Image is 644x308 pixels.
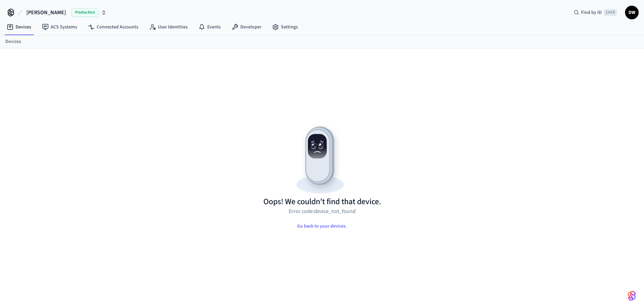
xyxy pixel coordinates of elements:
[625,6,639,19] button: DW
[626,6,638,19] span: DW
[144,21,193,33] a: User Identities
[289,207,356,215] p: Error code: device_not_found
[267,21,303,33] a: Settings
[226,21,267,33] a: Developer
[71,8,98,17] span: Production
[292,219,352,233] button: Go back to your devices.
[193,21,226,33] a: Events
[568,6,622,19] div: Find by IDCtrl K
[26,8,66,17] span: [PERSON_NAME]
[628,290,636,301] img: SeamLogoGradient.69752ec5.svg
[37,21,82,33] a: ACS Systems
[581,9,602,16] span: Find by ID
[263,196,381,207] h1: Oops! We couldn't find that device.
[1,21,37,33] a: Devices
[82,21,144,33] a: Connected Accounts
[5,38,21,45] a: Devices
[263,121,381,196] img: Resource not found
[604,9,617,16] span: Ctrl K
